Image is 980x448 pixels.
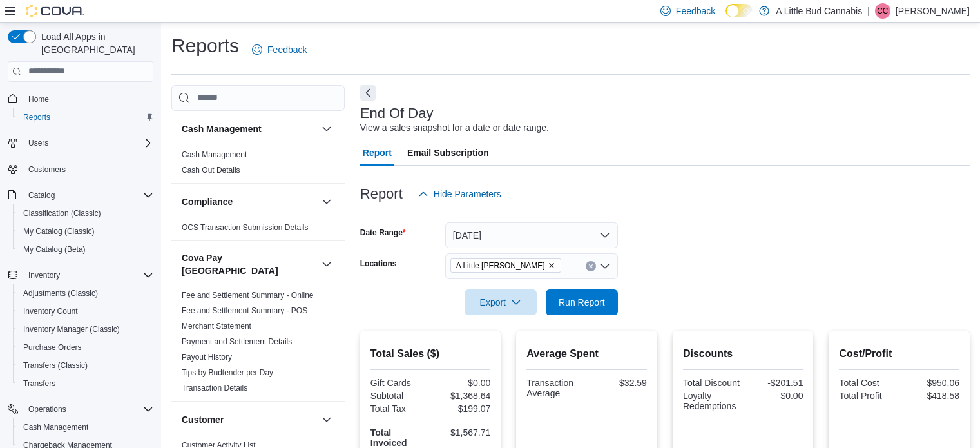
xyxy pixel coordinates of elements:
[433,391,490,401] div: $1,368.64
[360,228,406,238] label: Date Range
[247,37,312,63] a: Feedback
[18,206,106,221] a: Classification (Classic)
[182,336,292,347] span: Payment and Settlement Details
[526,346,647,362] h2: Average Spent
[23,135,53,151] button: Users
[18,376,153,391] span: Transfers
[360,106,434,121] h3: End Of Day
[319,194,334,209] button: Compliance
[433,427,490,438] div: $1,567.71
[182,306,307,315] a: Fee and Settlement Summary - POS
[548,262,555,269] button: Remove A Little Bud Summerland from selection in this group
[319,412,334,427] button: Customer
[586,261,596,271] button: Clear input
[3,266,159,284] button: Inventory
[182,122,262,135] h3: Cash Management
[683,346,803,362] h2: Discounts
[13,338,159,356] button: Purchase Orders
[407,140,489,166] span: Email Subscription
[319,257,334,272] button: Cova Pay [GEOGRAPHIC_DATA]
[546,289,618,315] button: Run Report
[28,138,48,148] span: Users
[182,222,309,233] span: OCS Transaction Submission Details
[3,186,159,204] button: Catalog
[875,3,890,19] div: Carolyn Cook
[676,5,715,17] span: Feedback
[23,360,88,371] span: Transfers (Classic)
[18,206,153,221] span: Classification (Classic)
[776,3,862,19] p: A Little Bud Cannabis
[839,346,959,362] h2: Cost/Profit
[28,404,66,414] span: Operations
[839,391,896,401] div: Total Profit
[18,340,87,355] a: Purchase Orders
[23,91,153,107] span: Home
[182,306,307,316] span: Fee and Settlement Summary - POS
[23,244,86,255] span: My Catalog (Beta)
[28,190,55,200] span: Catalog
[360,85,376,101] button: Next
[902,391,959,401] div: $418.58
[23,378,55,389] span: Transfers
[182,352,232,362] span: Payout History
[23,342,82,353] span: Purchase Orders
[745,378,803,388] div: -$201.51
[171,33,239,59] h1: Reports
[13,320,159,338] button: Inventory Manager (Classic)
[3,134,159,152] button: Users
[370,391,428,401] div: Subtotal
[23,162,71,177] a: Customers
[18,224,153,239] span: My Catalog (Classic)
[745,391,803,401] div: $0.00
[182,195,316,208] button: Compliance
[28,270,60,280] span: Inventory
[18,286,103,301] a: Adjustments (Classic)
[182,383,247,393] span: Transaction Details
[465,289,537,315] button: Export
[267,43,307,56] span: Feedback
[18,110,55,125] a: Reports
[433,378,490,388] div: $0.00
[23,268,65,283] button: Inventory
[450,258,561,273] span: A Little Bud Summerland
[13,240,159,258] button: My Catalog (Beta)
[360,258,397,269] label: Locations
[18,242,91,257] a: My Catalog (Beta)
[683,391,740,411] div: Loyalty Redemptions
[23,324,120,335] span: Inventory Manager (Classic)
[363,140,392,166] span: Report
[18,286,153,301] span: Adjustments (Classic)
[683,378,740,388] div: Total Discount
[23,288,98,298] span: Adjustments (Classic)
[433,404,490,414] div: $199.07
[182,337,292,346] a: Payment and Settlement Details
[472,289,529,315] span: Export
[182,122,316,135] button: Cash Management
[13,302,159,320] button: Inventory Count
[23,208,101,219] span: Classification (Classic)
[413,181,506,207] button: Hide Parameters
[182,291,314,300] a: Fee and Settlement Summary - Online
[28,94,49,104] span: Home
[877,3,888,19] span: CC
[3,90,159,108] button: Home
[18,322,125,337] a: Inventory Manager (Classic)
[13,204,159,222] button: Classification (Classic)
[182,150,247,160] span: Cash Management
[182,368,273,377] a: Tips by Budtender per Day
[370,427,407,448] strong: Total Invoiced
[18,304,83,319] a: Inventory Count
[370,404,428,414] div: Total Tax
[600,261,610,271] button: Open list of options
[23,268,153,283] span: Inventory
[182,367,273,378] span: Tips by Budtender per Day
[23,188,60,203] button: Catalog
[725,4,753,17] input: Dark Mode
[26,5,84,17] img: Cova
[182,165,240,175] span: Cash Out Details
[171,147,345,183] div: Cash Management
[182,353,232,362] a: Payout History
[456,259,545,272] span: A Little [PERSON_NAME]
[182,322,251,331] a: Merchant Statement
[360,121,549,135] div: View a sales snapshot for a date or date range.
